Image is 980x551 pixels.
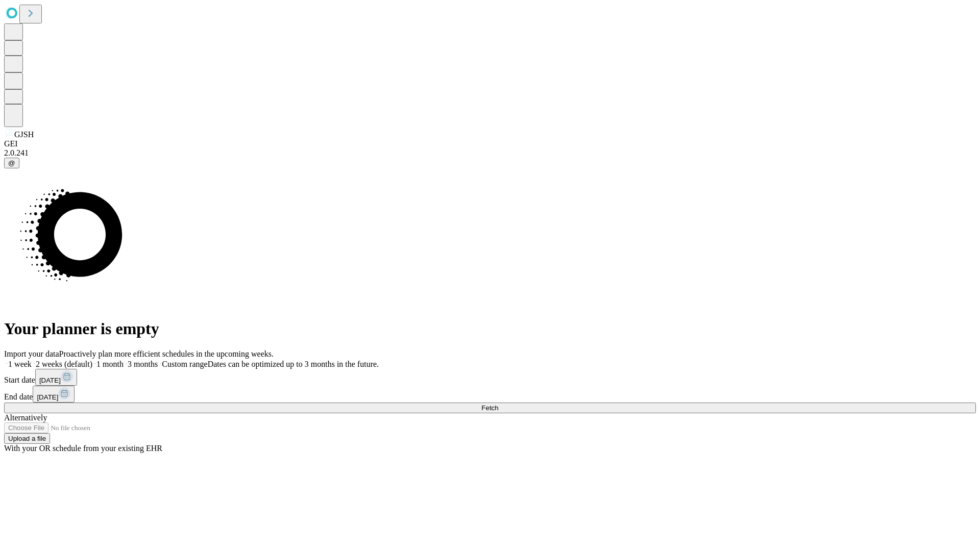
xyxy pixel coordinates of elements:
span: 2 weeks (default) [36,360,92,368]
span: [DATE] [37,393,58,401]
button: Upload a file [4,433,50,444]
span: GJSH [14,130,34,139]
span: [DATE] [39,377,61,384]
span: Proactively plan more efficient schedules in the upcoming weeks. [59,349,274,358]
div: End date [4,386,976,403]
h1: Your planner is empty [4,319,976,338]
span: Import your data [4,349,59,358]
button: @ [4,158,19,168]
button: Fetch [4,403,976,413]
span: 1 week [8,360,32,368]
span: With your OR schedule from your existing EHR [4,444,162,453]
span: Custom range [162,360,207,368]
div: Start date [4,369,976,386]
div: 2.0.241 [4,148,976,158]
span: Dates can be optimized up to 3 months in the future. [208,360,379,368]
span: 1 month [96,360,124,368]
span: Alternatively [4,413,47,422]
span: @ [8,159,15,167]
div: GEI [4,139,976,148]
button: [DATE] [33,386,75,403]
span: 3 months [128,360,158,368]
span: Fetch [481,404,498,412]
button: [DATE] [35,369,77,386]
